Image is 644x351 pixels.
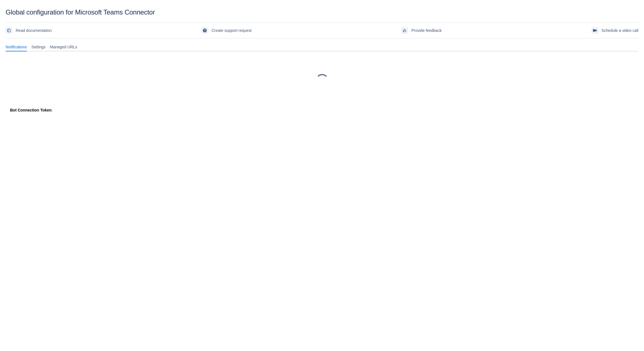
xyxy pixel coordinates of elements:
div: Global configuration for Microsoft Teams Connector [6,8,638,16]
a: Provide feedback [401,26,441,35]
span: videoCall [593,28,597,33]
span: Notifications [6,44,27,50]
a: Create support request [201,26,251,35]
span: feedback [402,28,407,33]
span: support [203,28,207,33]
span: Create support request [212,26,251,35]
span: Schedule a video call [602,26,638,35]
a: Read documentation [6,26,52,35]
span: Read documentation [16,26,52,35]
a: Schedule a video call [591,26,638,35]
span: Provide feedback [411,26,441,35]
div: : [10,107,634,113]
span: Managed URLs [50,44,77,50]
span: documentation [7,28,11,33]
strong: Bot Connection Token [10,108,51,112]
span: Settings [31,44,46,50]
